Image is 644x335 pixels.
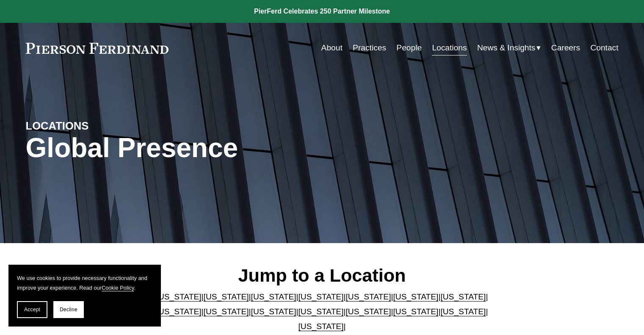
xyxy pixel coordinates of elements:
a: Contact [590,40,618,56]
a: About [321,40,343,56]
a: Careers [551,40,580,56]
a: folder dropdown [477,40,541,56]
a: [US_STATE] [204,307,249,316]
a: [US_STATE] [299,322,344,331]
h2: Jump to a Location [149,264,495,286]
a: [US_STATE] [251,307,296,316]
a: [US_STATE] [299,307,344,316]
a: [US_STATE] [345,292,391,301]
a: Practices [353,40,386,56]
a: Locations [432,40,467,56]
a: Cookie Policy [102,285,134,291]
h4: LOCATIONS [26,119,174,133]
span: Decline [60,307,77,313]
section: Cookie banner [8,265,161,327]
span: News & Insights [477,41,536,55]
a: [US_STATE] [345,307,391,316]
button: Decline [53,301,84,318]
a: [US_STATE] [440,292,486,301]
a: [US_STATE] [393,307,438,316]
a: [US_STATE] [156,307,202,316]
span: Accept [24,307,40,313]
a: [US_STATE] [299,292,344,301]
a: [US_STATE] [251,292,296,301]
a: [US_STATE] [393,292,438,301]
a: [US_STATE] [440,307,486,316]
a: [US_STATE] [156,292,202,301]
button: Accept [17,301,47,318]
a: [US_STATE] [204,292,249,301]
p: We use cookies to provide necessary functionality and improve your experience. Read our . [17,273,152,293]
h1: Global Presence [26,133,421,163]
a: People [396,40,422,56]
